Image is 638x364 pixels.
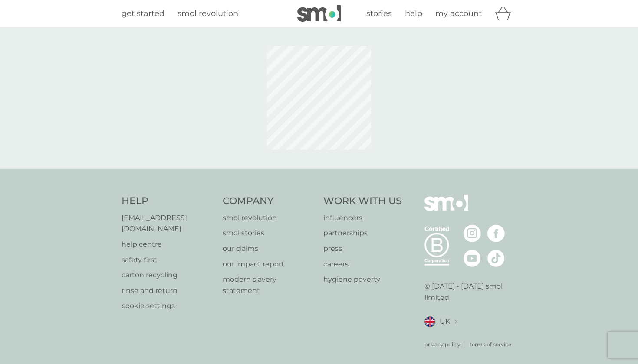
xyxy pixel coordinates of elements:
[122,7,164,20] a: get started
[223,274,315,296] a: modern slavery statement
[223,243,315,254] a: our claims
[122,212,214,234] a: [EMAIL_ADDRESS][DOMAIN_NAME]
[122,239,214,250] a: help centre
[297,5,341,22] img: smol
[223,227,315,239] a: smol stories
[122,285,214,296] a: rinse and return
[405,7,422,20] a: help
[424,281,517,303] p: © [DATE] - [DATE] smol limited
[405,9,422,18] span: help
[435,9,482,18] span: my account
[424,195,468,224] img: smol
[435,7,482,20] a: my account
[323,227,402,239] a: partnerships
[178,7,238,20] a: smol revolution
[424,340,460,348] a: privacy policy
[454,319,457,324] img: select a new location
[223,212,315,224] a: smol revolution
[495,5,516,22] div: basket
[470,340,511,348] a: terms of service
[424,316,435,327] img: UK flag
[487,250,505,267] img: visit the smol Tiktok page
[122,300,214,312] a: cookie settings
[464,225,481,242] img: visit the smol Instagram page
[223,259,315,270] a: our impact report
[122,254,214,266] a: safety first
[323,212,402,224] a: influencers
[366,9,392,18] span: stories
[122,195,214,208] h4: Help
[323,243,402,254] a: press
[323,195,402,208] h4: Work With Us
[223,195,315,208] h4: Company
[178,9,238,18] span: smol revolution
[464,250,481,267] img: visit the smol Youtube page
[487,225,505,242] img: visit the smol Facebook page
[366,7,392,20] a: stories
[440,316,450,327] span: UK
[122,270,214,281] a: carton recycling
[323,274,402,285] a: hygiene poverty
[323,259,402,270] a: careers
[122,9,164,18] span: get started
